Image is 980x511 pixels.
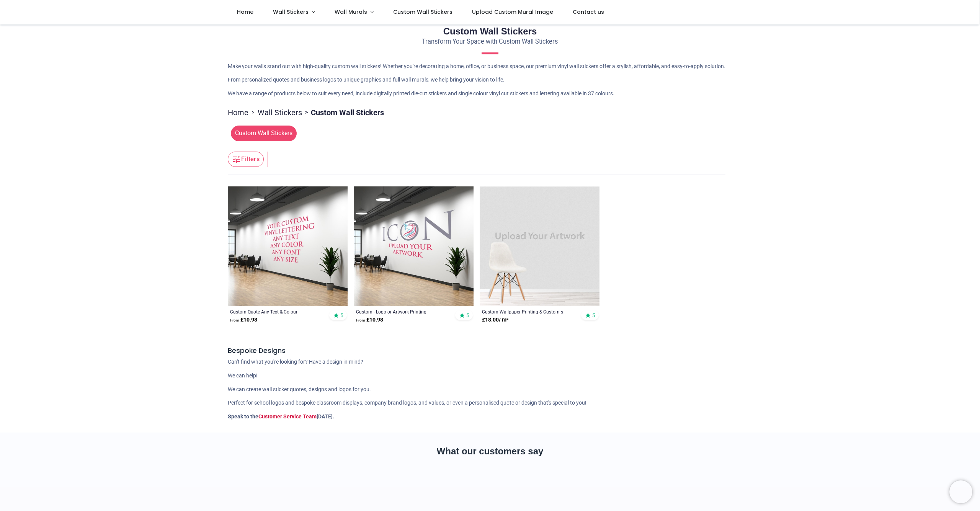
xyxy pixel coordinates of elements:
li: Custom Wall Stickers [302,107,384,118]
p: We can create wall sticker quotes, designs and logos for you. [228,386,752,393]
p: We have a range of products below to suit every need, include digitally printed die-cut stickers ... [228,90,752,98]
span: > [302,109,311,116]
span: Upload Custom Mural Image [472,8,553,16]
strong: Speak to the [DATE]. [228,413,334,420]
a: Custom - Logo or Artwork Printing [356,309,448,315]
h5: Bespoke Designs [228,346,752,356]
img: Custom Wallpaper Printing & Custom Wall Murals [480,186,599,306]
a: Customer Service Team [258,413,317,420]
a: Custom Quote Any Text & Colour [230,309,322,315]
span: Custom Wall Stickers [231,126,297,141]
strong: £ 18.00 / m² [482,316,508,324]
span: From [356,318,365,322]
p: Transform Your Space with Custom Wall Stickers [228,38,752,46]
span: Wall Stickers [273,8,309,16]
a: Wall Stickers [258,107,302,118]
span: > [248,109,258,116]
a: Home [228,107,248,118]
img: Custom Wall Sticker - Logo or Artwork Printing - Upload your design [354,186,474,306]
h2: What our customers say [228,445,752,458]
span: From [230,318,239,322]
span: Wall Murals [335,8,367,16]
p: Can't find what you're looking for? Have a design in mind? [228,358,752,366]
button: Custom Wall Stickers [228,126,297,141]
strong: £ 10.98 [230,316,257,324]
span: Home [237,8,253,16]
span: Contact us [573,8,604,16]
img: Custom Wall Sticker Quote Any Text & Colour - Vinyl Lettering [228,186,348,306]
a: Custom Wallpaper Printing & Custom s [482,309,574,315]
iframe: Brevo live chat [949,480,972,503]
p: We can help! [228,372,752,380]
h2: Custom Wall Stickers [228,25,752,38]
p: Make your walls stand out with high-quality custom wall stickers! Whether you're decorating a hom... [228,63,752,70]
strong: £ 10.98 [356,316,383,324]
span: 5 [340,312,343,319]
p: Perfect for school logos and bespoke classroom displays, company brand logos, and values, or even... [228,399,752,407]
button: Filters [228,152,264,167]
span: Custom Wall Stickers [393,8,452,16]
span: 5 [466,312,469,319]
span: 5 [592,312,595,319]
p: From personalized quotes and business logos to unique graphics and full wall murals, we help brin... [228,76,752,84]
